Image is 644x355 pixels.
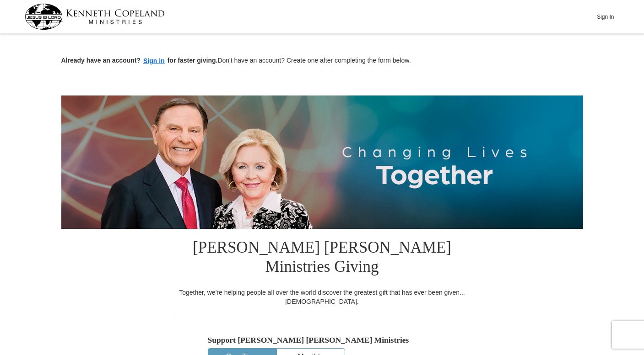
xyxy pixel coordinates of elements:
[61,57,218,64] strong: Already have an account? for faster giving.
[173,288,471,306] div: Together, we're helping people all over the world discover the greatest gift that has ever been g...
[25,4,165,30] img: kcm-header-logo.svg
[208,335,437,345] h5: Support [PERSON_NAME] [PERSON_NAME] Ministries
[141,56,168,66] button: Sign in
[61,56,583,66] p: Don't have an account? Create one after completing the form below.
[173,229,471,288] h1: [PERSON_NAME] [PERSON_NAME] Ministries Giving
[592,10,619,24] button: Sign In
